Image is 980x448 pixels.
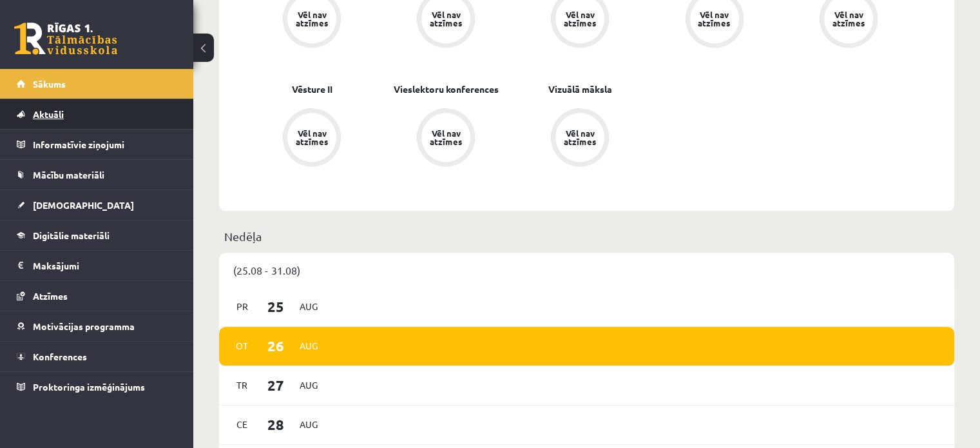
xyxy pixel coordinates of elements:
a: Vieslektoru konferences [394,83,499,96]
a: Informatīvie ziņojumi [17,130,177,159]
a: Vēl nav atzīmes [379,108,513,169]
span: Motivācijas programma [33,320,135,332]
span: 26 [256,335,296,356]
div: (25.08 - 31.08) [219,253,954,287]
div: Vēl nav atzīmes [428,129,464,146]
a: Mācību materiāli [17,160,177,190]
span: Tr [229,375,256,395]
span: Aug [295,375,322,395]
a: Vēl nav atzīmes [245,108,379,169]
div: Vēl nav atzīmes [562,129,598,146]
a: Vizuālā māksla [548,83,612,96]
a: Proktoringa izmēģinājums [17,372,177,402]
div: Vēl nav atzīmes [294,10,330,27]
a: Konferences [17,342,177,371]
span: Mācību materiāli [33,169,104,180]
span: Aktuāli [33,108,64,120]
span: Digitālie materiāli [33,229,110,241]
a: Vēl nav atzīmes [513,108,647,169]
legend: Informatīvie ziņojumi [33,130,177,159]
span: Sākums [33,78,66,90]
a: Sākums [17,69,177,99]
a: Aktuāli [17,99,177,129]
span: Ce [229,414,256,434]
div: Vēl nav atzīmes [294,129,330,146]
div: Vēl nav atzīmes [831,10,867,27]
span: Ot [229,336,256,356]
span: [DEMOGRAPHIC_DATA] [33,199,134,211]
span: Proktoringa izmēģinājums [33,381,145,393]
span: Konferences [33,351,87,362]
span: 27 [256,375,296,396]
a: Rīgas 1. Tālmācības vidusskola [14,23,117,55]
a: Digitālie materiāli [17,220,177,250]
span: Pr [229,297,256,317]
span: Atzīmes [33,290,68,302]
div: Vēl nav atzīmes [697,10,733,27]
span: 28 [256,414,296,435]
span: 25 [256,296,296,317]
span: Aug [295,336,322,356]
a: Vēsture II [292,83,332,96]
span: Aug [295,414,322,434]
a: Maksājumi [17,251,177,280]
div: Vēl nav atzīmes [428,10,464,27]
a: [DEMOGRAPHIC_DATA] [17,190,177,220]
a: Motivācijas programma [17,311,177,341]
legend: Maksājumi [33,251,177,280]
p: Nedēļa [224,228,949,245]
span: Aug [295,297,322,317]
div: Vēl nav atzīmes [562,10,598,27]
a: Atzīmes [17,281,177,311]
